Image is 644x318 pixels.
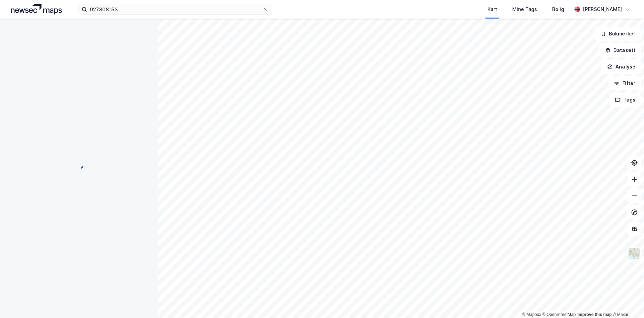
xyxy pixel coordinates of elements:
[543,312,576,317] a: OpenStreetMap
[552,5,564,13] div: Bolig
[578,312,612,317] a: Improve this map
[610,285,644,318] iframe: Chat Widget
[610,285,644,318] div: Kontrollprogram for chat
[74,159,85,170] img: spinner.a6d8c91a73a9ac5275cf975e30b51cfb.svg
[87,4,262,14] input: Søk på adresse, matrikkel, gårdeiere, leietakere eller personer
[608,76,641,90] button: Filter
[512,5,537,13] div: Mine Tags
[522,312,541,317] a: Mapbox
[601,60,641,74] button: Analyse
[595,27,641,41] button: Bokmerker
[487,5,497,13] div: Kart
[609,93,641,107] button: Tags
[11,4,62,14] img: logo.a4113a55bc3d86da70a041830d287a7e.svg
[583,5,622,13] div: [PERSON_NAME]
[628,247,641,260] img: Z
[599,43,641,57] button: Datasett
